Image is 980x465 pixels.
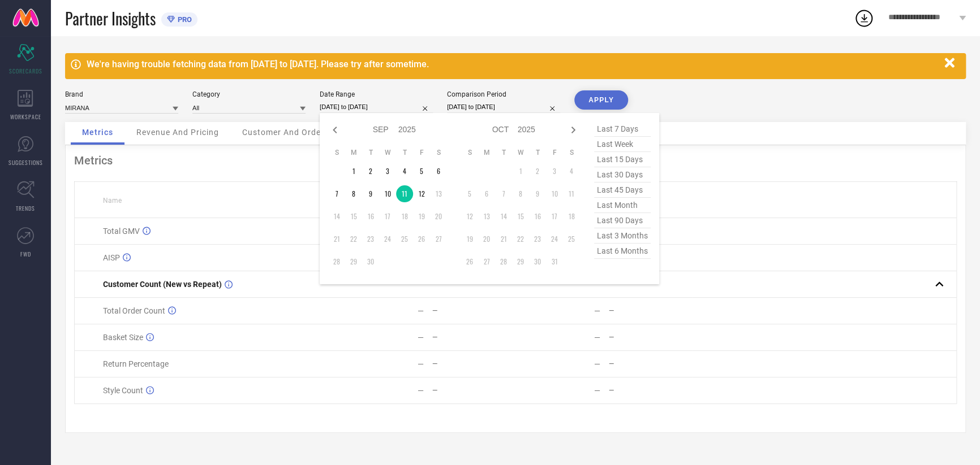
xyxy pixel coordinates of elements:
[430,163,447,180] td: Sat Sep 06 2025
[563,208,580,225] td: Sat Oct 18 2025
[103,227,140,236] span: Total GMV
[461,253,478,270] td: Sun Oct 26 2025
[175,15,192,24] span: PRO
[854,8,874,28] div: Open download list
[362,163,379,180] td: Tue Sep 02 2025
[594,182,651,198] span: last 45 days
[447,90,560,98] div: Comparison Period
[328,185,345,202] td: Sun Sep 07 2025
[328,231,345,247] td: Sun Sep 21 2025
[103,386,143,395] span: Style Count
[432,333,515,341] div: —
[396,163,413,180] td: Thu Sep 04 2025
[594,137,651,152] span: last week
[430,148,447,157] th: Saturday
[396,148,413,157] th: Thursday
[461,231,478,247] td: Sun Oct 19 2025
[546,253,563,270] td: Fri Oct 31 2025
[594,121,651,137] span: last 7 days
[432,386,515,394] div: —
[495,185,512,202] td: Tue Oct 07 2025
[461,208,478,225] td: Sun Oct 12 2025
[345,208,362,225] td: Mon Sep 15 2025
[529,208,546,225] td: Thu Oct 16 2025
[418,333,424,342] div: —
[563,163,580,180] td: Sat Oct 04 2025
[512,208,529,225] td: Wed Oct 15 2025
[413,208,430,225] td: Fri Sep 19 2025
[379,148,396,157] th: Wednesday
[396,231,413,247] td: Thu Sep 25 2025
[396,185,413,202] td: Thu Sep 11 2025
[320,101,433,113] input: Select date range
[379,208,396,225] td: Wed Sep 17 2025
[594,333,600,342] div: —
[566,123,580,137] div: Next month
[65,7,156,30] span: Partner Insights
[546,231,563,247] td: Fri Oct 24 2025
[362,208,379,225] td: Tue Sep 16 2025
[379,163,396,180] td: Wed Sep 03 2025
[328,123,342,137] div: Previous month
[418,359,424,368] div: —
[594,228,651,244] span: last 3 months
[574,90,628,110] button: APPLY
[320,90,433,98] div: Date Range
[512,253,529,270] td: Wed Oct 29 2025
[430,208,447,225] td: Sat Sep 20 2025
[563,185,580,202] td: Sat Oct 11 2025
[529,148,546,157] th: Thursday
[103,280,222,289] span: Customer Count (New vs Repeat)
[103,333,143,342] span: Basket Size
[430,231,447,247] td: Sat Sep 27 2025
[447,101,560,113] input: Select comparison period
[546,185,563,202] td: Fri Oct 10 2025
[87,59,939,69] div: We're having trouble fetching data from [DATE] to [DATE]. Please try after sometime.
[362,231,379,247] td: Tue Sep 23 2025
[10,112,41,121] span: WORKSPACE
[20,250,31,258] span: FWD
[529,163,546,180] td: Thu Oct 02 2025
[432,307,515,315] div: —
[413,148,430,157] th: Friday
[478,148,495,157] th: Monday
[328,253,345,270] td: Sun Sep 28 2025
[529,231,546,247] td: Thu Oct 23 2025
[495,231,512,247] td: Tue Oct 21 2025
[345,163,362,180] td: Mon Sep 01 2025
[74,154,957,167] div: Metrics
[461,148,478,157] th: Sunday
[345,231,362,247] td: Mon Sep 22 2025
[512,163,529,180] td: Wed Oct 01 2025
[242,128,329,137] span: Customer And Orders
[345,185,362,202] td: Mon Sep 08 2025
[546,163,563,180] td: Fri Oct 03 2025
[82,128,113,137] span: Metrics
[594,244,651,259] span: last 6 months
[608,386,691,394] div: —
[563,231,580,247] td: Sat Oct 25 2025
[512,148,529,157] th: Wednesday
[65,90,178,98] div: Brand
[495,253,512,270] td: Tue Oct 28 2025
[563,148,580,157] th: Saturday
[328,148,345,157] th: Sunday
[396,208,413,225] td: Thu Sep 18 2025
[8,158,43,167] span: SUGGESTIONS
[478,231,495,247] td: Mon Oct 20 2025
[495,148,512,157] th: Tuesday
[546,148,563,157] th: Friday
[418,386,424,395] div: —
[512,231,529,247] td: Wed Oct 22 2025
[345,148,362,157] th: Monday
[512,185,529,202] td: Wed Oct 08 2025
[345,253,362,270] td: Mon Sep 29 2025
[418,306,424,315] div: —
[413,231,430,247] td: Fri Sep 26 2025
[495,208,512,225] td: Tue Oct 14 2025
[103,197,122,205] span: Name
[594,386,600,395] div: —
[478,253,495,270] td: Mon Oct 27 2025
[430,185,447,202] td: Sat Sep 13 2025
[461,185,478,202] td: Sun Oct 05 2025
